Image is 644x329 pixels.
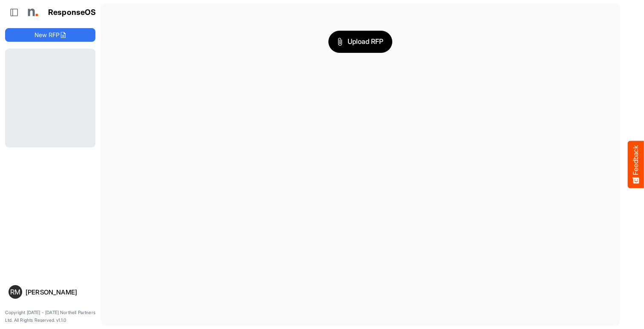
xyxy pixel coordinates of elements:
[328,31,392,53] button: Upload RFP
[5,28,95,42] button: New RFP
[48,8,96,17] h1: ResponseOS
[23,4,40,21] img: Northell
[628,141,644,188] button: Feedback
[26,289,92,295] div: [PERSON_NAME]
[337,36,383,47] span: Upload RFP
[10,289,20,295] span: RM
[5,309,95,324] p: Copyright [DATE] - [DATE] Northell Partners Ltd. All Rights Reserved. v1.1.0
[5,49,95,147] div: Loading...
